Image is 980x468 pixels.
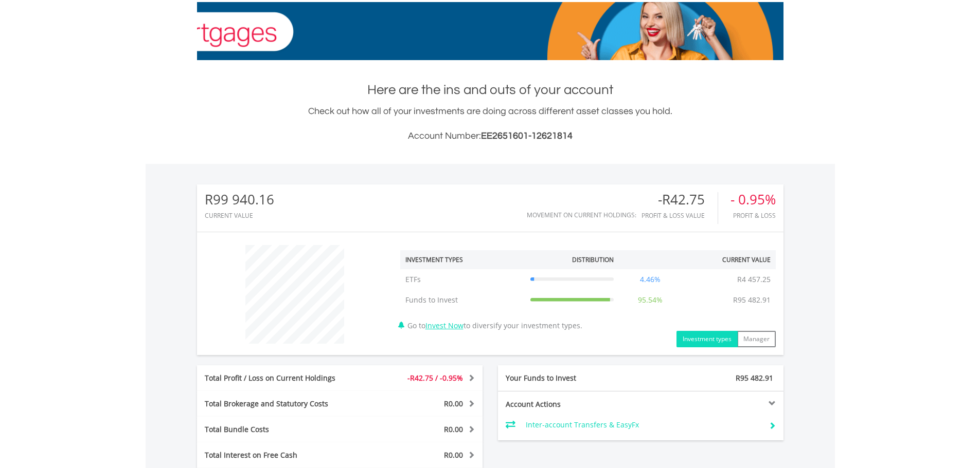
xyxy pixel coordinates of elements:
span: R95 482.91 [736,373,773,383]
span: -R42.75 / -0.95% [407,373,463,383]
img: EasyMortage Promotion Banner [197,2,783,60]
td: Inter-account Transfers & EasyFx [526,417,761,433]
div: Go to to diversify your investment types. [393,240,783,347]
div: -R42.75 [642,192,718,207]
h3: Account Number: [197,129,783,143]
div: Account Actions [498,399,641,409]
div: Movement on Current Holdings: [527,212,636,218]
div: - 0.95% [730,192,776,207]
a: Invest Now [425,321,464,330]
td: ETFs [400,269,525,290]
span: EE2651601-12621814 [481,131,573,141]
td: Funds to Invest [400,290,525,310]
td: R4 457.25 [732,269,776,290]
td: R95 482.91 [728,290,776,310]
span: R0.00 [444,450,463,460]
div: Profit & Loss [730,212,776,219]
div: Total Bundle Costs [197,424,364,435]
th: Investment Types [400,250,525,269]
th: Current Value [682,250,776,269]
div: Total Interest on Free Cash [197,450,364,460]
td: 95.54% [619,290,682,310]
div: Check out how all of your investments are doing across different asset classes you hold. [197,104,783,143]
span: R0.00 [444,399,463,408]
div: CURRENT VALUE [205,212,274,219]
div: Profit & Loss Value [642,212,718,219]
span: R0.00 [444,424,463,434]
div: R99 940.16 [205,192,274,207]
button: Manager [737,331,776,347]
h1: Here are the ins and outs of your account [197,81,783,99]
button: Investment types [676,331,738,347]
div: Total Brokerage and Statutory Costs [197,399,364,409]
td: 4.46% [619,269,682,290]
div: Your Funds to Invest [498,373,641,383]
div: Distribution [572,255,614,264]
div: Total Profit / Loss on Current Holdings [197,373,364,383]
